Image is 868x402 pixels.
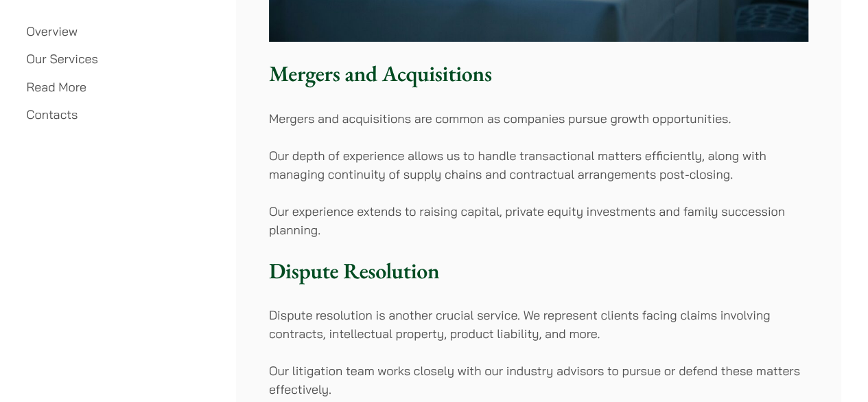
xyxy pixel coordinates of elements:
[269,361,808,399] p: Our litigation team works closely with our industry advisors to pursue or defend these matters ef...
[269,109,808,128] p: Mergers and acquisitions are common as companies pursue growth opportunities.
[27,79,86,95] a: Read More
[27,51,98,67] a: Our Services
[27,107,78,122] a: Contacts
[27,23,78,39] a: Overview
[269,202,808,239] p: Our experience extends to raising capital, private equity investments and family succession plann...
[269,146,808,183] p: Our depth of experience allows us to handle transactional matters efficiently, along with managin...
[269,258,808,284] h3: Dispute Resolution
[269,306,808,343] p: Dispute resolution is another crucial service. We represent clients facing claims involving contr...
[269,60,808,87] h3: Mergers and Acquisitions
